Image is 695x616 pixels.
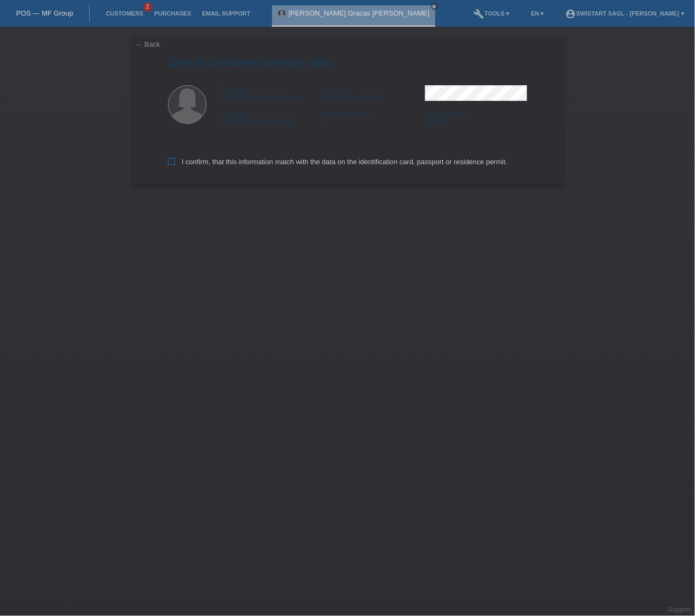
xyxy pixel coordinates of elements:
[168,56,528,69] h1: Check customer identity data
[136,40,160,48] a: ← Back
[566,9,576,19] i: account_circle
[222,111,249,117] span: Nationality
[222,86,248,93] span: Firstname
[222,109,324,126] div: [GEOGRAPHIC_DATA]
[149,10,196,17] a: Purchases
[323,86,349,93] span: Lastname
[469,10,515,17] a: buildTools ▾
[168,158,508,166] label: I confirm, that this information match with the data on the identification card, passport or resi...
[668,606,691,613] a: Support
[143,3,152,12] span: 2
[432,4,437,9] i: close
[196,10,255,17] a: Email Support
[526,10,550,17] a: EN ▾
[560,10,690,17] a: account_circleSwistart Sagl - [PERSON_NAME] ▾
[323,85,425,101] div: [PERSON_NAME]
[222,85,324,101] div: [PERSON_NAME] Gracas
[289,9,430,17] a: [PERSON_NAME] Gracas [PERSON_NAME]
[431,3,438,10] a: close
[100,10,149,17] a: Customers
[425,109,527,126] div: [DATE]
[323,111,369,117] span: Residence permit
[323,109,425,126] div: B
[474,9,485,19] i: build
[16,9,73,17] a: POS — MF Group
[425,111,469,117] span: Immigration date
